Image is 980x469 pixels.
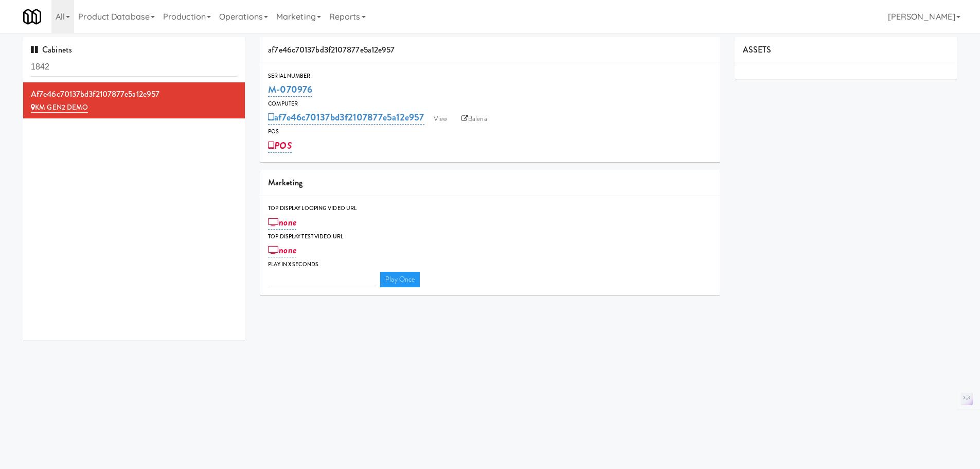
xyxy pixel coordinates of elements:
[268,259,712,270] div: Play in X seconds
[456,111,492,127] a: Balena
[23,8,41,26] img: Micromart
[23,82,245,118] li: af7e46c70137bd3f2107877e5a12e957 KM GEN2 DEMO
[31,86,237,102] div: af7e46c70137bd3f2107877e5a12e957
[268,232,712,242] div: Top Display Test Video Url
[268,110,424,125] a: af7e46c70137bd3f2107877e5a12e957
[260,37,720,63] div: af7e46c70137bd3f2107877e5a12e957
[268,71,712,81] div: Serial Number
[429,111,452,127] a: View
[380,272,420,287] a: Play Once
[268,99,712,109] div: Computer
[268,215,296,230] a: none
[268,127,712,137] div: POS
[268,138,291,153] a: POS
[31,58,237,77] input: Search cabinets
[743,44,772,56] span: ASSETS
[268,243,296,257] a: none
[268,82,312,97] a: M-070976
[268,203,712,214] div: Top Display Looping Video Url
[31,44,72,56] span: Cabinets
[31,102,88,113] a: KM GEN2 DEMO
[268,177,302,188] span: Marketing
